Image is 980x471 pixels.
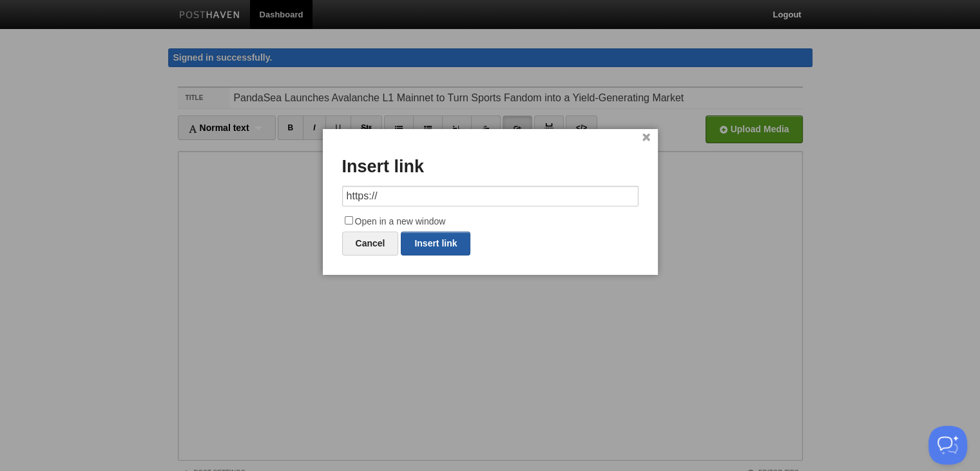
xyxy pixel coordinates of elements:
h3: Insert link [342,157,639,177]
label: Open in a new window [342,214,639,230]
a: × [642,134,651,141]
iframe: Help Scout Beacon - Open [928,426,967,465]
a: Insert link [401,232,470,256]
a: Cancel [342,232,399,256]
input: Open in a new window [345,216,353,225]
